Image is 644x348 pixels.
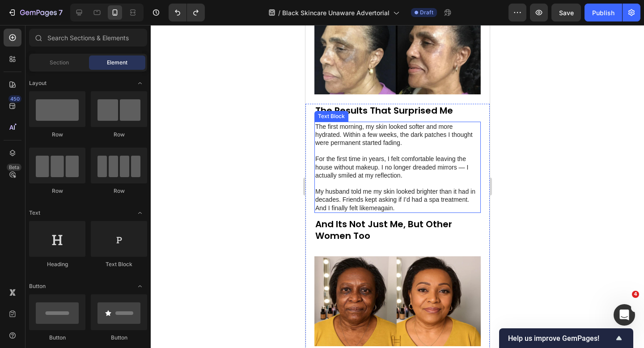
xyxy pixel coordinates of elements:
[420,8,433,17] span: Draft
[29,79,47,87] span: Layout
[278,8,280,17] span: /
[91,187,147,195] div: Row
[305,25,490,348] iframe: Design area
[10,98,174,122] p: The first morning, my skin looked softer and more hydrated. Within a few weeks, the dark patches ...
[29,334,85,342] div: Button
[10,79,148,92] strong: The Results That Surprised Me
[282,8,390,17] span: Black Skincare Unaware Advertorial
[29,282,46,290] span: Button
[29,131,85,139] div: Row
[614,304,635,326] iframe: Intercom live chat
[29,209,40,217] span: Text
[169,4,205,21] div: Undo/Redo
[7,164,21,171] div: Beta
[10,130,174,154] p: For the first time in years, I felt comfortable leaving the house without makeup. I no longer dre...
[50,59,69,67] span: Section
[632,291,639,298] span: 4
[64,179,72,187] i: me
[508,334,614,343] span: Help us improve GemPages!
[59,7,63,18] p: 7
[585,4,622,21] button: Publish
[508,333,624,344] button: Show survey - Help us improve GemPages!
[29,29,147,47] input: Search Sections & Elements
[10,162,174,187] p: My husband told me my skin looked brighter than it had in decades. Friends kept asking if I’d had...
[29,260,85,268] div: Heading
[29,187,85,195] div: Row
[133,76,147,90] span: Toggle open
[133,279,147,293] span: Toggle open
[91,334,147,342] div: Button
[559,9,574,17] span: Save
[8,95,21,102] div: 450
[10,193,147,217] strong: And Its Not Just Me, But Other Women Too
[11,87,41,95] div: Text Block
[592,8,614,17] div: Publish
[91,131,147,139] div: Row
[91,260,147,268] div: Text Block
[551,4,581,21] button: Save
[4,4,67,21] button: 7
[107,59,127,67] span: Element
[133,206,147,220] span: Toggle open
[9,231,175,321] img: gempages_563577688778867507-addf5996-8bd8-48da-a49d-b3165f4c2280.webp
